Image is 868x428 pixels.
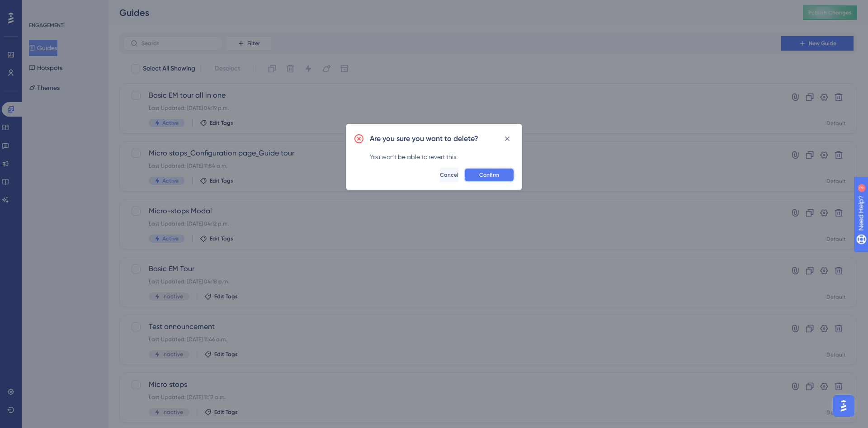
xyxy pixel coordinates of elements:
[830,392,857,419] iframe: UserGuiding AI Assistant Launcher
[440,171,458,179] span: Cancel
[63,5,66,12] div: 3
[21,2,57,13] span: Need Help?
[479,171,499,179] span: Confirm
[370,151,514,162] div: You won't be able to revert this.
[370,133,478,144] h2: Are you sure you want to delete?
